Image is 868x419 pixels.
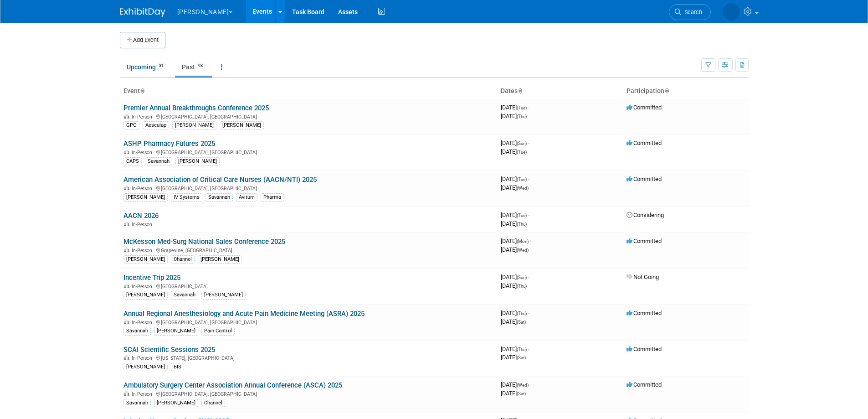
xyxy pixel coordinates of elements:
[528,346,529,352] span: -
[195,62,205,69] span: 98
[517,311,527,316] span: (Thu)
[123,327,151,335] div: Savannah
[627,140,662,146] span: Committed
[124,150,129,154] img: In-Person Event
[143,121,169,129] div: Aesculap
[501,148,527,155] span: [DATE]
[501,274,529,280] span: [DATE]
[123,363,168,371] div: [PERSON_NAME]
[501,212,529,218] span: [DATE]
[517,275,527,280] span: (Sun)
[124,355,129,360] img: In-Person Event
[123,354,493,361] div: [US_STATE], [GEOGRAPHIC_DATA]
[517,248,529,253] span: (Wed)
[627,238,662,244] span: Committed
[220,121,264,129] div: [PERSON_NAME]
[175,58,212,76] a: Past98
[517,141,527,146] span: (Sun)
[236,193,257,202] div: Avitum
[681,9,702,16] span: Search
[171,363,184,371] div: BIS
[517,177,527,182] span: (Tue)
[517,114,527,119] span: (Thu)
[124,248,129,252] img: In-Person Event
[132,248,155,253] span: In-Person
[171,255,195,264] div: Channel
[501,346,529,352] span: [DATE]
[518,87,522,94] a: Sort by Start Date
[517,213,527,218] span: (Tue)
[530,238,531,244] span: -
[145,157,172,166] div: Savannah
[528,274,529,280] span: -
[124,222,129,226] img: In-Person Event
[530,381,531,388] span: -
[501,184,529,191] span: [DATE]
[154,327,198,335] div: [PERSON_NAME]
[124,114,129,119] img: In-Person Event
[627,176,662,182] span: Committed
[123,390,493,397] div: [GEOGRAPHIC_DATA], [GEOGRAPHIC_DATA]
[517,105,527,110] span: (Tue)
[123,346,215,354] a: SCAI Scientific Sessions 2025
[123,193,168,202] div: [PERSON_NAME]
[123,255,168,264] div: [PERSON_NAME]
[201,327,235,335] div: Pain Control
[528,176,529,182] span: -
[501,318,526,325] span: [DATE]
[627,212,664,218] span: Considering
[627,310,662,316] span: Committed
[120,32,165,48] button: Add Event
[132,186,155,191] span: In-Person
[154,399,198,407] div: [PERSON_NAME]
[627,104,662,111] span: Committed
[517,355,526,360] span: (Sat)
[501,140,529,146] span: [DATE]
[261,193,284,202] div: Pharma
[124,391,129,396] img: In-Person Event
[132,391,155,397] span: In-Person
[123,381,342,389] a: Ambulatory Surgery Center Association Annual Conference (ASCA) 2025
[528,140,529,146] span: -
[123,176,317,184] a: American Association of Critical Care Nurses (AACN/NTI) 2025
[501,220,527,227] span: [DATE]
[123,291,168,299] div: [PERSON_NAME]
[501,390,526,397] span: [DATE]
[201,399,225,407] div: Channel
[123,246,493,253] div: Grapevine, [GEOGRAPHIC_DATA]
[205,193,233,202] div: Savannah
[517,320,526,325] span: (Sat)
[501,113,527,119] span: [DATE]
[171,291,198,299] div: Savannah
[132,150,155,155] span: In-Person
[123,399,151,407] div: Savannah
[124,320,129,324] img: In-Person Event
[123,184,493,191] div: [GEOGRAPHIC_DATA], [GEOGRAPHIC_DATA]
[528,310,529,316] span: -
[123,238,285,246] a: McKesson Med-Surg National Sales Conference 2025
[517,150,527,155] span: (Tue)
[132,320,155,326] span: In-Person
[501,246,529,253] span: [DATE]
[123,140,215,148] a: ASHP Pharmacy Futures 2025
[132,355,155,361] span: In-Person
[123,274,180,282] a: Incentive Trip 2025
[123,282,493,290] div: [GEOGRAPHIC_DATA]
[517,222,527,227] span: (Thu)
[669,4,711,20] a: Search
[132,222,155,228] span: In-Person
[501,238,531,244] span: [DATE]
[528,212,529,218] span: -
[132,114,155,120] span: In-Person
[501,310,529,316] span: [DATE]
[517,347,527,352] span: (Thu)
[528,104,529,111] span: -
[123,104,269,112] a: Premier Annual Breakthroughs Conference 2025
[517,186,529,191] span: (Wed)
[124,186,129,190] img: In-Person Event
[501,104,529,111] span: [DATE]
[156,62,166,69] span: 31
[123,157,142,166] div: CAPS
[171,193,202,202] div: IV Systems
[132,284,155,290] span: In-Person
